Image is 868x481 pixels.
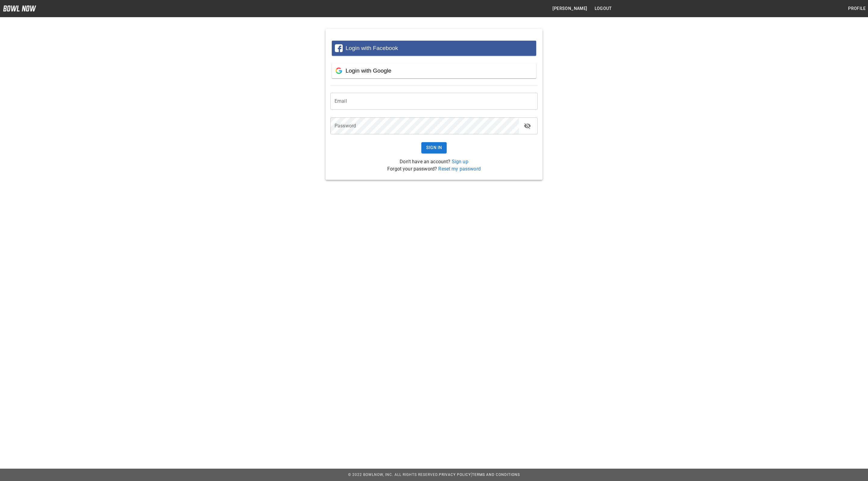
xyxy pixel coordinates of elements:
[330,165,538,173] p: Forgot your password?
[592,3,614,14] button: Logout
[3,5,36,11] img: logo
[345,45,398,51] span: Login with Facebook
[348,473,439,477] span: © 2022 BowlNow, Inc. All Rights Reserved.
[332,41,536,56] button: Login with Facebook
[846,3,868,14] button: Profile
[452,159,468,164] a: Sign up
[439,473,471,477] a: Privacy Policy
[345,67,391,74] span: Login with Google
[330,158,538,165] p: Don't have an account?
[472,473,520,477] a: Terms and Conditions
[421,142,447,153] button: Sign In
[438,166,481,172] a: Reset my password
[521,120,533,132] button: toggle password visibility
[332,63,536,78] button: Login with Google
[550,3,590,14] button: [PERSON_NAME]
